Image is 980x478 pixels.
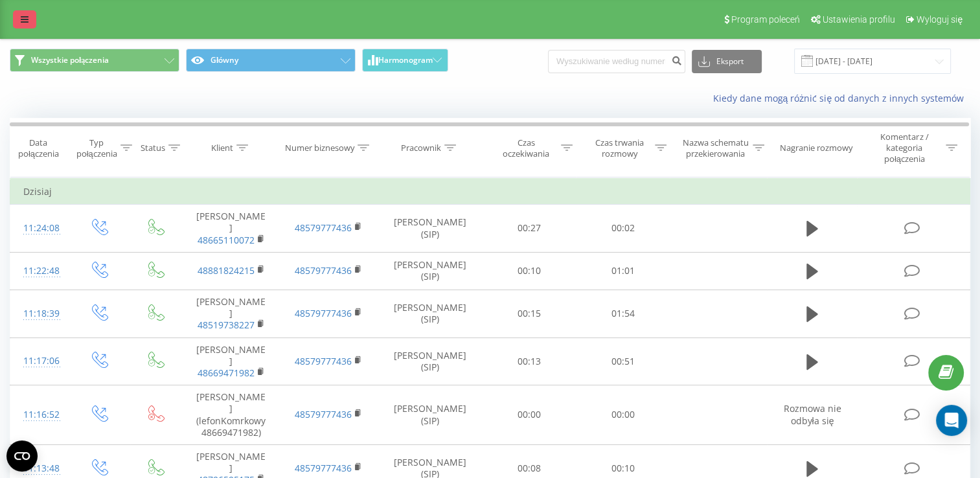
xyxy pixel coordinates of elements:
[198,234,255,246] a: 48665110072
[681,137,749,159] div: Nazwa schematu przekierowania
[183,385,280,445] td: [PERSON_NAME] (lefonKomrkowy48669471982)
[23,402,57,427] div: 11:16:52
[587,137,652,159] div: Czas trwania rozmowy
[483,252,576,290] td: 00:10
[141,142,165,154] div: Status
[576,205,670,253] td: 00:02
[198,367,255,379] a: 48669471982
[362,49,448,72] button: Harmonogram
[494,137,558,159] div: Czas oczekiwania
[576,337,670,385] td: 00:51
[10,49,179,72] button: Wszystkie połączenia
[548,50,685,73] input: Wyszukiwanie według numeru
[23,301,57,326] div: 11:18:39
[186,49,356,72] button: Główny
[576,290,670,338] td: 01:54
[917,14,963,25] span: Wyloguj się
[183,337,280,385] td: [PERSON_NAME]
[483,337,576,385] td: 00:13
[23,216,57,241] div: 11:24:08
[483,205,576,253] td: 00:27
[823,14,895,25] span: Ustawienia profilu
[31,55,109,65] span: Wszystkie połączenia
[576,385,670,445] td: 00:00
[692,50,762,73] button: Eksport
[10,137,67,159] div: Data połączenia
[295,222,352,234] a: 48579777436
[576,252,670,290] td: 01:01
[731,14,800,25] span: Program poleceń
[783,402,841,426] span: Rozmowa nie odbyła się
[198,264,255,277] a: 48881824215
[712,92,970,104] a: Kiedy dane mogą różnić się od danych z innych systemów
[295,307,352,319] a: 48579777436
[378,385,483,445] td: [PERSON_NAME] (SIP)
[295,355,352,367] a: 48579777436
[867,131,942,165] div: Komentarz / kategoria połączenia
[284,142,354,154] div: Numer biznesowy
[10,179,970,205] td: Dzisiaj
[780,142,853,154] div: Nagranie rozmowy
[76,137,117,159] div: Typ połączenia
[198,319,255,331] a: 48519738227
[378,337,483,385] td: [PERSON_NAME] (SIP)
[378,56,433,65] span: Harmonogram
[378,252,483,290] td: [PERSON_NAME] (SIP)
[183,205,280,253] td: [PERSON_NAME]
[295,408,352,420] a: 48579777436
[378,290,483,338] td: [PERSON_NAME] (SIP)
[23,258,57,284] div: 11:22:48
[401,142,441,154] div: Pracownik
[483,290,576,338] td: 00:15
[378,205,483,253] td: [PERSON_NAME] (SIP)
[6,440,38,472] button: Open CMP widget
[295,264,352,277] a: 48579777436
[183,290,280,338] td: [PERSON_NAME]
[936,405,967,436] div: Open Intercom Messenger
[295,462,352,474] a: 48579777436
[23,348,57,374] div: 11:17:06
[211,142,233,154] div: Klient
[483,385,576,445] td: 00:00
